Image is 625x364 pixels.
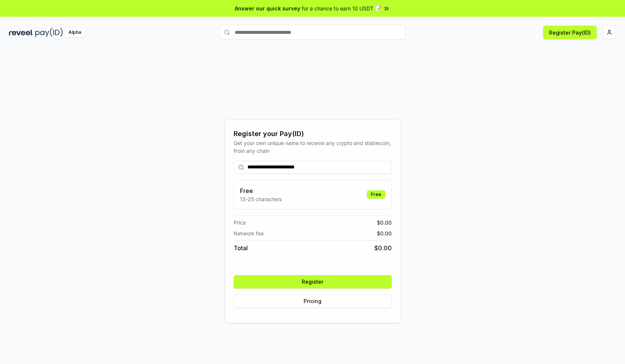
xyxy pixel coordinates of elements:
span: Total [234,244,248,252]
button: Pricing [234,294,392,308]
span: $ 0.00 [377,219,392,226]
span: Network fee [234,229,264,237]
div: Get your own unique name to receive any crypto and stablecoin, from any chain [234,139,392,155]
span: $ 0.00 [374,244,392,252]
div: Free [367,190,385,199]
div: Alpha [64,28,85,37]
span: $ 0.00 [377,229,392,237]
div: Register your Pay(ID) [234,129,392,139]
button: Register Pay(ID) [543,26,597,39]
img: reveel_dark [9,28,34,37]
button: Register [234,275,392,289]
span: Answer our quick survey [235,4,300,12]
span: Price [234,219,246,226]
h3: Free [240,186,282,195]
img: pay_id [35,28,63,37]
p: 13-25 characters [240,195,282,203]
span: for a chance to earn 10 USDT 📝 [302,4,381,12]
